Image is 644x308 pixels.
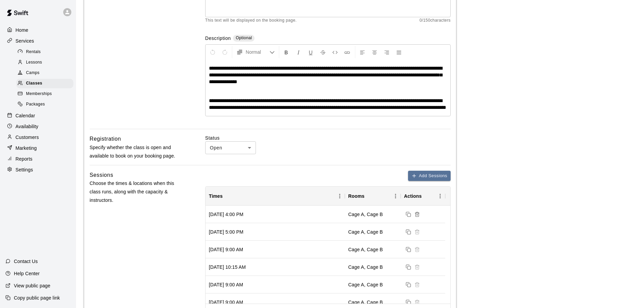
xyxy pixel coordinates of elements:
button: Add Sessions [408,171,451,181]
button: Right Align [381,46,392,58]
p: Settings [16,166,33,173]
span: Session cannot be deleted because it is in the past [413,264,422,269]
div: Times [206,187,345,206]
div: Rooms [345,187,401,206]
span: Delete sessions [413,211,422,216]
button: Menu [335,191,345,201]
p: Choose the times & locations when this class runs, along with the capacity & instructors. [90,179,184,205]
label: Status [205,135,451,141]
div: Cage A, Cage B [348,299,383,306]
button: Menu [435,191,445,201]
p: Reports [16,156,32,162]
div: Cage A, Cage B [348,211,383,218]
span: Packages [26,101,45,108]
div: Friday, August 29, 2025 at 4:00 PM [209,211,243,218]
a: Reports [5,154,71,164]
span: Sessions cannot be deleted because they already have registrations. Please use the Calendar page ... [413,246,422,252]
span: Session cannot be deleted because it is in the past [413,281,422,287]
p: View public page [14,282,50,289]
span: This text will be displayed on the booking page. [205,17,297,24]
div: Friday, July 18, 2025 at 9:00 AM [209,281,243,288]
button: Format Italics [293,46,304,58]
button: Duplicate sessions [404,228,413,236]
button: Format Bold [281,46,292,58]
div: Friday, August 8, 2025 at 10:15 AM [209,264,246,270]
span: Camps [26,70,40,76]
a: Lessons [16,57,76,68]
div: Lessons [16,58,73,67]
button: Sort [223,191,232,201]
p: Services [16,38,34,44]
button: Duplicate sessions [404,210,413,219]
button: Format Underline [305,46,316,58]
div: Friday, July 11, 2025 at 9:00 AM [209,299,243,306]
div: Camps [16,68,73,78]
button: Undo [207,46,218,58]
label: Description [205,35,231,43]
button: Duplicate sessions [404,298,413,307]
span: Optional [236,35,252,40]
a: Customers [5,132,71,142]
div: Cage A, Cage B [348,229,383,235]
button: Redo [219,46,231,58]
span: Lessons [26,59,42,66]
p: Availability [16,123,39,130]
div: Open [205,141,256,154]
div: Rentals [16,47,73,57]
div: Actions [404,187,422,206]
div: Classes [16,79,73,88]
button: Duplicate sessions [404,280,413,289]
span: Session cannot be deleted because it is in the past [413,299,422,304]
p: Contact Us [14,258,38,265]
a: Home [5,25,71,35]
div: Memberships [16,89,73,99]
button: Sort [364,191,374,201]
a: Packages [16,99,76,110]
h6: Registration [90,135,121,143]
a: Camps [16,68,76,78]
button: Insert Code [329,46,341,58]
a: Memberships [16,89,76,99]
button: Center Align [369,46,380,58]
span: Rentals [26,49,41,55]
button: Menu [390,191,401,201]
button: Left Align [357,46,368,58]
p: Customers [16,134,39,141]
p: Calendar [16,112,35,119]
div: Calendar [5,111,71,121]
div: Rooms [348,187,364,206]
button: Justify Align [393,46,405,58]
a: Availability [5,121,71,132]
a: Rentals [16,47,76,57]
h6: Sessions [90,171,113,180]
div: Cage A, Cage B [348,264,383,270]
div: Actions [401,187,445,206]
div: Cage A, Cage B [348,281,383,288]
div: Times [209,187,223,206]
a: Services [5,36,71,46]
a: Classes [16,78,76,89]
button: Duplicate sessions [404,263,413,271]
div: Thursday, August 21, 2025 at 5:00 PM [209,229,243,235]
div: Cage A, Cage B [348,246,383,253]
div: Friday, August 15, 2025 at 9:00 AM [209,246,243,253]
a: Marketing [5,143,71,153]
span: Classes [26,80,42,87]
a: Settings [5,165,71,175]
p: Copy public page link [14,294,60,301]
p: Specify whether the class is open and available to book on your booking page. [90,143,184,160]
button: Duplicate sessions [404,245,413,254]
span: Sessions cannot be deleted because they already have registrations. Please use the Calendar page ... [413,229,422,234]
p: Marketing [16,145,37,151]
span: 0 / 150 characters [420,17,451,24]
p: Home [16,27,28,33]
button: Format Strikethrough [317,46,329,58]
button: Formatting Options [234,46,278,58]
